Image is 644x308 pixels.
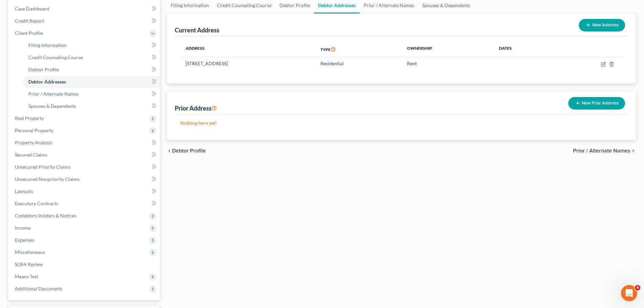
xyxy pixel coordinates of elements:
[15,127,53,133] span: Personal Property
[9,197,160,210] a: Executory Contracts
[315,42,402,57] th: Type
[28,103,76,109] span: Spouses & Dependents
[180,42,315,57] th: Address
[635,285,640,290] span: 4
[630,148,636,153] i: chevron_right
[23,64,160,76] a: Debtor Profile
[568,97,625,110] button: New Prior Address
[23,51,160,64] a: Credit Counseling Course
[23,100,160,112] a: Spouses & Dependents
[23,39,160,51] a: Filing Information
[15,261,43,267] span: SOFA Review
[28,67,59,72] span: Debtor Profile
[9,3,160,15] a: Case Dashboard
[573,148,630,153] span: Prior / Alternate Names
[9,15,160,27] a: Credit Report
[28,42,67,48] span: Filing Information
[180,120,622,126] p: Nothing here yet!
[9,149,160,161] a: Secured Claims
[15,18,44,24] span: Credit Report
[15,200,58,206] span: Executory Contracts
[167,148,172,153] i: chevron_left
[621,285,637,301] iframe: Intercom live chat
[15,30,43,36] span: Client Profile
[15,249,45,255] span: Miscellaneous
[175,26,219,34] div: Current Address
[28,79,66,85] span: Debtor Addresses
[9,185,160,197] a: Lawsuits
[15,152,47,158] span: Secured Claims
[494,42,554,57] th: Dates
[15,274,38,279] span: Means Test
[15,188,33,194] span: Lawsuits
[9,258,160,270] a: SOFA Review
[172,148,206,153] span: Debtor Profile
[579,19,625,31] button: New Address
[15,286,63,291] span: Additional Documents
[15,176,79,182] span: Unsecured Nonpriority Claims
[180,57,315,70] td: [STREET_ADDRESS]
[9,173,160,185] a: Unsecured Nonpriority Claims
[28,91,79,97] span: Prior / Alternate Names
[573,148,636,153] button: Prior / Alternate Names chevron_right
[15,225,30,231] span: Income
[15,140,52,145] span: Property Analysis
[15,213,76,218] span: Codebtors Insiders & Notices
[28,54,83,60] span: Credit Counseling Course
[402,42,494,57] th: Ownership
[9,137,160,149] a: Property Analysis
[23,88,160,100] a: Prior / Alternate Names
[23,76,160,88] a: Debtor Addresses
[15,164,71,170] span: Unsecured Priority Claims
[15,237,34,243] span: Expenses
[15,115,44,121] span: Real Property
[15,6,49,11] span: Case Dashboard
[175,104,217,112] div: Prior Address
[315,57,402,70] td: Residential
[167,148,206,153] button: chevron_left Debtor Profile
[402,57,494,70] td: Rent
[9,161,160,173] a: Unsecured Priority Claims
